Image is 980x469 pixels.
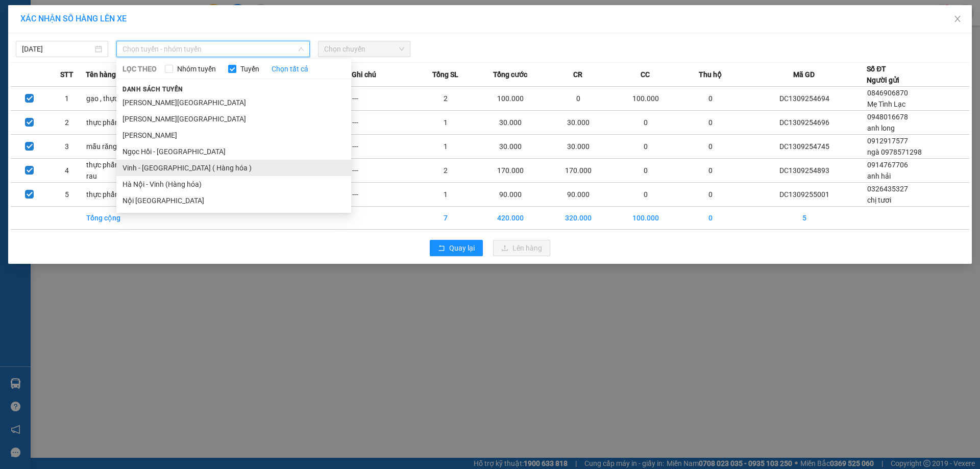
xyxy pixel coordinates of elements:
[742,111,867,135] td: DC1309254696
[493,240,550,256] button: uploadLên hàng
[679,111,742,135] td: 0
[122,63,157,75] span: LỌC THEO
[122,41,304,57] span: Chọn tuyến - nhóm tuyến
[867,161,908,169] span: 0914767706
[742,135,867,159] td: DC1309254745
[679,135,742,159] td: 0
[679,87,742,111] td: 0
[48,111,85,135] td: 2
[477,135,544,159] td: 30.000
[438,244,445,253] span: rollback
[477,207,544,230] td: 420.000
[612,207,679,230] td: 100.000
[867,100,905,108] span: Mẹ Tình Lạc
[324,41,404,57] span: Chọn chuyến
[699,69,722,80] span: Thu hộ
[867,196,891,204] span: chị tươi
[641,69,650,80] span: CC
[867,148,922,156] span: ngà 0978571298
[573,69,582,80] span: CR
[272,63,308,75] a: Chọn tất cả
[867,137,908,145] span: 0912917577
[544,87,611,111] td: 0
[22,43,93,55] input: 13/09/2025
[943,5,972,34] button: Close
[86,159,148,183] td: thực phẩm , gạo rau
[742,183,867,207] td: DC1309255001
[116,127,351,143] li: [PERSON_NAME]
[86,69,116,80] span: Tên hàng
[86,135,148,159] td: mẫu răng
[867,172,891,180] span: anh hải
[742,87,867,111] td: DC1309254694
[116,192,351,209] li: Nội [GEOGRAPHIC_DATA]
[352,159,414,183] td: ---
[116,160,351,176] li: Vinh - [GEOGRAPHIC_DATA] ( Hàng hóa )
[48,183,85,207] td: 5
[477,87,544,111] td: 100.000
[414,159,477,183] td: 2
[793,69,815,80] span: Mã GD
[477,159,544,183] td: 170.000
[116,143,351,160] li: Ngọc Hồi - [GEOGRAPHIC_DATA]
[86,207,148,230] td: Tổng cộng
[414,135,477,159] td: 1
[612,159,679,183] td: 0
[414,87,477,111] td: 2
[612,183,679,207] td: 0
[20,14,127,23] span: XÁC NHẬN SỐ HÀNG LÊN XE
[48,135,85,159] td: 3
[493,69,527,80] span: Tổng cước
[867,89,908,97] span: 0846906870
[414,111,477,135] td: 1
[679,159,742,183] td: 0
[477,183,544,207] td: 90.000
[352,111,414,135] td: ---
[679,207,742,230] td: 0
[544,183,611,207] td: 90.000
[867,63,899,86] div: Số ĐT Người gửi
[867,185,908,193] span: 0326435327
[430,240,483,256] button: rollbackQuay lại
[544,159,611,183] td: 170.000
[544,111,611,135] td: 30.000
[449,242,475,254] span: Quay lại
[612,111,679,135] td: 0
[544,135,611,159] td: 30.000
[48,159,85,183] td: 4
[236,63,263,75] span: Tuyến
[48,87,85,111] td: 1
[173,63,220,75] span: Nhóm tuyến
[352,135,414,159] td: ---
[352,69,376,80] span: Ghi chú
[432,69,458,80] span: Tổng SL
[116,94,351,111] li: [PERSON_NAME][GEOGRAPHIC_DATA]
[116,111,351,127] li: [PERSON_NAME][GEOGRAPHIC_DATA]
[867,124,895,132] span: anh long
[867,113,908,121] span: 0948016678
[612,87,679,111] td: 100.000
[953,15,962,23] span: close
[544,207,611,230] td: 320.000
[612,135,679,159] td: 0
[116,176,351,192] li: Hà Nội - Vinh (Hàng hóa)
[116,85,189,94] span: Danh sách tuyến
[742,159,867,183] td: DC1309254893
[352,183,414,207] td: ---
[86,183,148,207] td: thực phẩm
[86,111,148,135] td: thực phẩm
[742,207,867,230] td: 5
[86,87,148,111] td: gạo , thực phẩm
[477,111,544,135] td: 30.000
[679,183,742,207] td: 0
[414,207,477,230] td: 7
[352,87,414,111] td: ---
[298,46,304,52] span: down
[60,69,73,80] span: STT
[414,183,477,207] td: 1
